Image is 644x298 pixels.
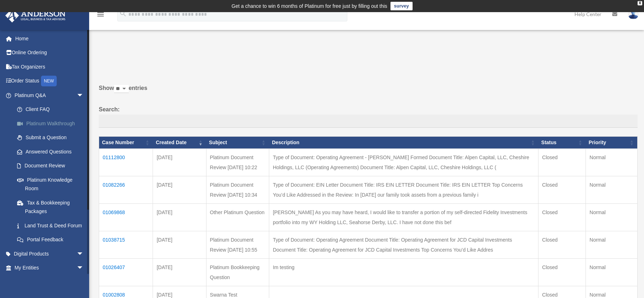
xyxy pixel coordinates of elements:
a: Client FAQ [10,102,94,117]
a: Tax & Bookkeeping Packages [10,196,94,218]
td: Normal [586,176,638,204]
a: Platinum Knowledge Room [10,173,94,196]
a: Land Trust & Deed Forum [10,218,94,233]
div: close [638,1,642,5]
a: Digital Productsarrow_drop_down [5,247,94,261]
td: [DATE] [153,231,206,259]
td: 01069868 [99,204,153,231]
i: search [119,10,127,17]
label: Show entries [99,83,638,100]
td: Platinum Document Review [DATE] 10:34 [206,176,269,204]
td: Normal [586,231,638,259]
td: [DATE] [153,176,206,204]
th: Case Number: activate to sort column ascending [99,137,153,149]
td: Closed [538,204,586,231]
td: Normal [586,259,638,286]
a: Document Review [10,159,94,173]
td: [DATE] [153,149,206,176]
th: Subject: activate to sort column ascending [206,137,269,149]
a: menu [96,12,105,19]
th: Description: activate to sort column ascending [269,137,538,149]
th: Created Date: activate to sort column ascending [153,137,206,149]
td: [DATE] [153,204,206,231]
img: Anderson Advisors Platinum Portal [3,9,68,22]
span: arrow_drop_down [77,247,91,261]
td: 01038715 [99,231,153,259]
td: Platinum Document Review [DATE] 10:22 [206,149,269,176]
div: NEW [41,76,57,86]
td: Closed [538,149,586,176]
td: [DATE] [153,259,206,286]
span: arrow_drop_down [77,88,91,103]
th: Priority: activate to sort column ascending [586,137,638,149]
td: Type of Document: EIN Letter Document Title: IRS EIN LETTER Document Title: IRS EIN LETTER Top Co... [269,176,538,204]
a: Platinum Walkthrough [10,116,94,131]
div: Get a chance to win 6 months of Platinum for free just by filling out this [231,2,387,10]
a: Platinum Q&Aarrow_drop_down [5,88,94,102]
i: menu [96,10,105,19]
img: User Pic [628,9,639,19]
a: Answered Questions [10,145,91,159]
td: [PERSON_NAME] As you may have heard, I would like to transfer a portion of my self-directed Fidel... [269,204,538,231]
td: Platinum Bookkeeping Question [206,259,269,286]
td: Closed [538,176,586,204]
a: Home [5,31,94,46]
td: 01112800 [99,149,153,176]
select: Showentries [114,85,129,93]
input: Search: [99,115,638,128]
a: Tax Organizers [5,60,94,74]
span: arrow_drop_down [77,261,91,276]
td: Normal [586,149,638,176]
td: Closed [538,231,586,259]
td: Im testing [269,259,538,286]
a: My Entitiesarrow_drop_down [5,261,94,275]
td: Type of Document: Operating Agreement - [PERSON_NAME] Formed Document Title: Alpen Capital, LLC, ... [269,149,538,176]
th: Status: activate to sort column ascending [538,137,586,149]
td: 01082266 [99,176,153,204]
a: Order StatusNEW [5,74,94,89]
td: Type of Document: Operating Agreement Document Title: Operating Agreement for JCD Capital Investm... [269,231,538,259]
td: Other Platinum Question [206,204,269,231]
td: 01026407 [99,259,153,286]
a: Online Ordering [5,46,94,60]
a: Submit a Question [10,131,94,145]
a: Portal Feedback [10,233,94,247]
td: Platinum Document Review [DATE] 10:55 [206,231,269,259]
td: Closed [538,259,586,286]
a: survey [390,2,413,10]
td: Normal [586,204,638,231]
label: Search: [99,105,638,128]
